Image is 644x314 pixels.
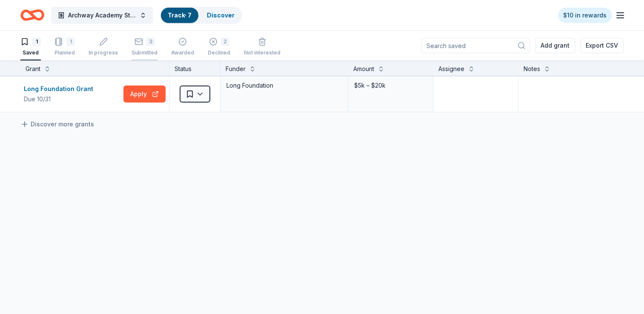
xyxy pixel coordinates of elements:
[20,34,41,60] button: 1Saved
[535,38,575,53] button: Add grant
[207,11,235,19] a: Discover
[168,11,192,19] a: Track· 7
[24,84,120,104] button: Long Foundation GrantDue 10/31
[353,64,374,74] div: Amount
[20,5,44,25] a: Home
[66,37,75,46] div: 1
[54,34,75,60] button: 1Planned
[208,34,230,60] button: 2Declined
[226,80,343,91] div: Long Foundation
[171,34,194,60] button: Awarded
[51,7,153,24] button: Archway Academy Student Fund
[24,94,97,104] div: Due 10/31
[132,34,157,60] button: 3Submitted
[558,8,612,23] a: $10 in rewards
[24,84,97,94] div: Long Foundation Grant
[89,34,118,60] button: In progress
[524,64,540,74] div: Notes
[208,49,230,56] div: Declined
[226,64,246,74] div: Funder
[54,49,75,56] div: Planned
[123,86,166,103] button: Apply
[244,49,280,56] div: Not interested
[132,45,157,51] div: Submitted
[221,37,229,46] div: 2
[32,37,41,46] div: 1
[146,33,155,41] div: 3
[20,49,41,56] div: Saved
[26,64,40,74] div: Grant
[171,49,194,56] div: Awarded
[160,7,242,24] button: Track· 7Discover
[89,49,118,56] div: In progress
[421,38,530,53] input: Search saved
[20,119,94,129] a: Discover more grants
[438,64,464,74] div: Assignee
[68,10,136,20] span: Archway Academy Student Fund
[353,80,428,91] div: $5k – $20k
[580,38,624,53] button: Export CSV
[244,34,280,60] button: Not interested
[169,60,220,76] div: Status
